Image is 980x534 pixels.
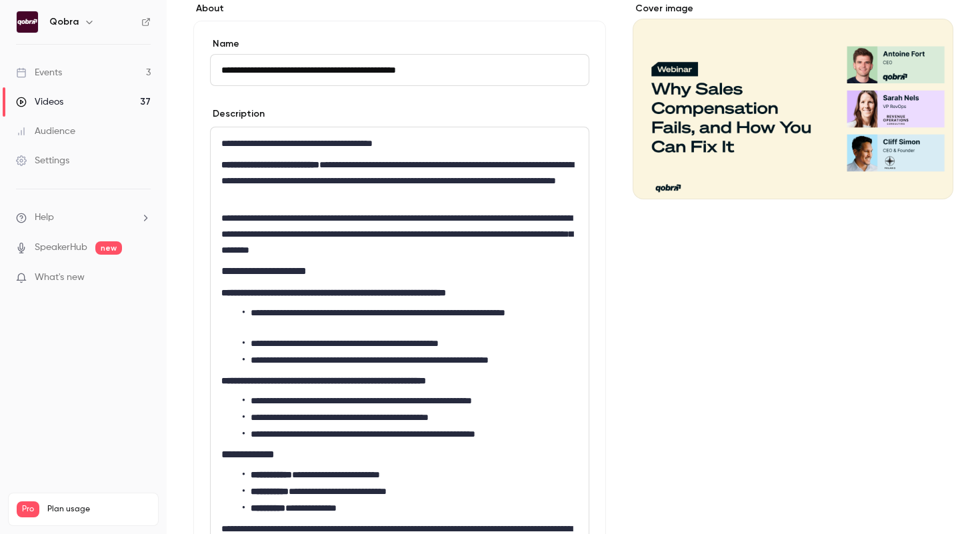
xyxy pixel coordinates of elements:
li: help-dropdown-opener [16,211,151,225]
label: Cover image [633,2,953,15]
div: Audience [16,125,75,138]
span: Help [35,211,54,225]
div: Settings [16,154,69,167]
span: What's new [35,271,85,285]
span: new [95,241,122,255]
span: Plan usage [47,504,150,515]
label: About [193,2,606,15]
h6: Qobra [49,15,79,29]
img: Qobra [17,11,38,33]
div: Videos [16,95,63,109]
a: SpeakerHub [35,241,87,255]
iframe: Noticeable Trigger [135,272,151,284]
section: Cover image [633,2,953,199]
label: Description [210,107,265,121]
label: Name [210,37,589,51]
span: Pro [17,501,39,517]
div: Events [16,66,62,79]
